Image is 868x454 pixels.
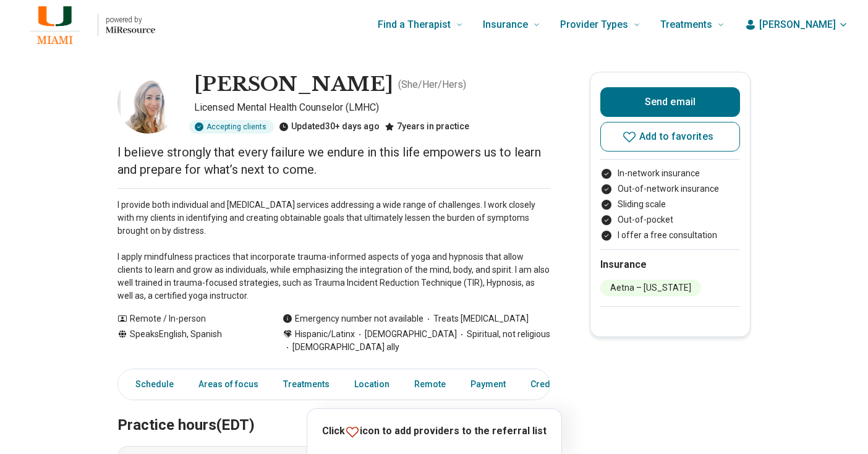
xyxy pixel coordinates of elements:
[639,132,713,142] span: Add to favorites
[194,100,550,115] p: Licensed Mental Health Counselor (LMHC)
[660,16,712,33] span: Treatments
[600,167,740,180] li: In-network insurance
[106,15,155,25] p: powered by
[295,328,355,341] span: Hispanic/Latinx
[600,229,740,242] li: I offer a free consultation
[600,122,740,152] button: Add to favorites
[759,17,836,32] span: [PERSON_NAME]
[322,424,547,439] p: Click icon to add providers to the referral list
[191,372,266,397] a: Areas of focus
[483,16,528,33] span: Insurance
[355,328,457,341] span: [DEMOGRAPHIC_DATA]
[20,5,155,45] a: Home page
[117,199,550,302] p: I provide both individual and [MEDICAL_DATA] services addressing a wide range of challenges. I wo...
[600,198,740,211] li: Sliding scale
[463,372,513,397] a: Payment
[398,77,466,92] p: ( She/Her/Hers )
[600,87,740,117] button: Send email
[189,120,274,134] div: Accepting clients
[117,72,179,134] img: Tiffany Perez, Licensed Mental Health Counselor (LMHC)
[600,182,740,195] li: Out-of-network insurance
[117,385,550,436] h2: Practice hours (EDT)
[283,341,399,354] span: [DEMOGRAPHIC_DATA] ally
[423,312,529,325] span: Treats [MEDICAL_DATA]
[457,328,550,341] span: Spiritual, not religious
[744,17,848,32] button: [PERSON_NAME]
[407,372,453,397] a: Remote
[283,312,423,325] div: Emergency number not available
[600,280,701,296] li: Aetna – [US_STATE]
[600,257,740,272] h2: Insurance
[194,72,393,98] h1: [PERSON_NAME]
[378,16,451,33] span: Find a Therapist
[523,372,585,397] a: Credentials
[121,372,181,397] a: Schedule
[117,328,258,354] div: Speaks English, Spanish
[600,167,740,242] ul: Payment options
[279,120,380,134] div: Updated 30+ days ago
[600,213,740,226] li: Out-of-pocket
[560,16,628,33] span: Provider Types
[117,143,550,178] p: I believe strongly that every failure we endure in this life empowers us to learn and prepare for...
[117,312,258,325] div: Remote / In-person
[385,120,469,134] div: 7 years in practice
[276,372,337,397] a: Treatments
[347,372,397,397] a: Location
